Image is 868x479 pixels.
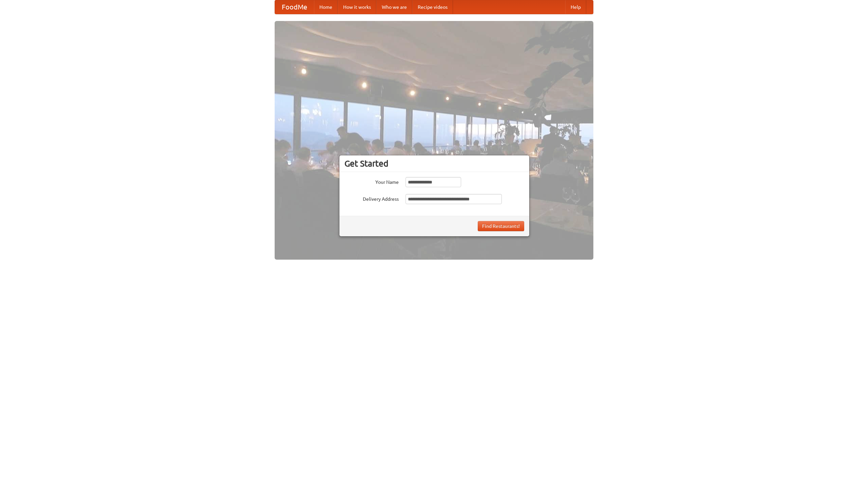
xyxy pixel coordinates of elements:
a: How it works [338,0,376,14]
a: FoodMe [275,0,314,14]
a: Who we are [376,0,412,14]
a: Home [314,0,338,14]
a: Recipe videos [412,0,453,14]
a: Help [565,0,586,14]
label: Delivery Address [344,194,399,202]
h3: Get Started [344,158,524,169]
button: Find Restaurants! [478,221,524,231]
label: Your Name [344,177,399,186]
